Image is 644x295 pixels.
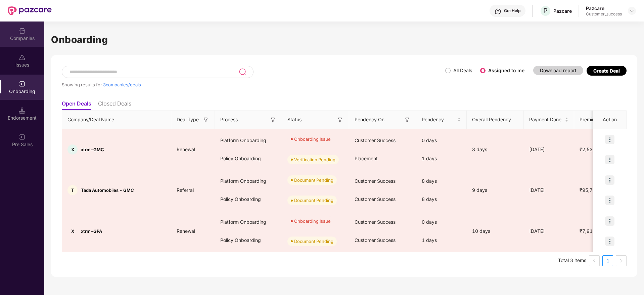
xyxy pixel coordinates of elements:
[558,255,586,266] li: Total 3 items
[605,155,614,164] img: icon
[294,238,333,245] div: Document Pending
[215,190,282,208] div: Policy Onboarding
[605,196,614,205] img: icon
[416,231,467,249] div: 1 days
[215,131,282,150] div: Platform Onboarding
[270,117,276,123] img: svg+xml;base64,PHN2ZyB3aWR0aD0iMTYiIGhlaWdodD0iMTYiIHZpZXdCb3g9IjAgMCAxNiAxNiIgZmlsbD0ibm9uZSIgeG...
[416,213,467,231] div: 0 days
[19,107,26,114] img: svg+xml;base64,PHN2ZyB3aWR0aD0iMTQuNSIgaGVpZ2h0PSIxNC41IiB2aWV3Qm94PSIwIDAgMTYgMTYiIGZpbGw9Im5vbm...
[416,150,467,168] div: 1 days
[294,197,333,204] div: Document Pending
[220,116,238,123] span: Process
[488,68,524,73] label: Assigned to me
[81,187,134,193] span: Tada Automobiles - GMC
[62,100,91,110] li: Open Deals
[202,117,209,123] img: svg+xml;base64,PHN2ZyB3aWR0aD0iMTYiIGhlaWdodD0iMTYiIHZpZXdCb3g9IjAgMCAxNiAxNiIgZmlsbD0ibm9uZSIgeG...
[294,177,333,183] div: Document Pending
[19,81,26,87] img: svg+xml;base64,PHN2ZyB3aWR0aD0iMjAiIGhlaWdodD0iMjAiIHZpZXdCb3g9IjAgMCAyMCAyMCIgZmlsbD0ibm9uZSIgeG...
[294,156,335,163] div: Verification Pending
[467,186,524,194] div: 9 days
[171,228,200,234] span: Renewal
[81,228,102,234] span: xtrm-GPA
[215,150,282,168] div: Policy Onboarding
[605,175,614,185] img: icon
[467,111,524,129] th: Overall Pendency
[98,100,131,110] li: Closed Deals
[553,8,572,14] div: Pazcare
[355,116,384,123] span: Pendency On
[404,117,411,123] img: svg+xml;base64,PHN2ZyB3aWR0aD0iMTYiIGhlaWdodD0iMTYiIHZpZXdCb3g9IjAgMCAxNiAxNiIgZmlsbD0ibm9uZSIgeG...
[504,8,520,13] div: Get Help
[629,8,635,13] img: svg+xml;base64,PHN2ZyBpZD0iRHJvcGRvd24tMzJ4MzIiIHhtbG5zPSJodHRwOi8vd3d3LnczLm9yZy8yMDAwL3N2ZyIgd2...
[467,227,524,235] div: 10 days
[215,213,282,231] div: Platform Onboarding
[529,116,563,123] span: Payment Done
[574,111,618,129] th: Premium Paid
[215,172,282,190] div: Platform Onboarding
[416,131,467,150] div: 0 days
[574,187,604,193] span: ₹95,760
[574,146,608,152] span: ₹2,53,800
[593,111,627,129] th: Action
[524,227,574,235] div: [DATE]
[294,136,331,142] div: Onboarding Issue
[239,68,246,76] img: svg+xml;base64,PHN2ZyB3aWR0aD0iMjQiIGhlaWdodD0iMjUiIHZpZXdCb3g9IjAgMCAyNCAyNSIgZmlsbD0ibm9uZSIgeG...
[171,146,200,152] span: Renewal
[8,6,52,15] img: New Pazcare Logo
[177,116,199,123] span: Deal Type
[19,54,26,61] img: svg+xml;base64,PHN2ZyBpZD0iSXNzdWVzX2Rpc2FibGVkIiB4bWxucz0iaHR0cDovL3d3dy53My5vcmcvMjAwMC9zdmciIH...
[605,216,614,226] img: icon
[592,259,596,263] span: left
[355,196,396,202] span: Customer Success
[619,259,623,263] span: right
[467,146,524,153] div: 8 days
[453,68,472,73] label: All Deals
[19,28,26,34] img: svg+xml;base64,PHN2ZyBpZD0iQ29tcGFuaWVzIiB4bWxucz0iaHR0cDovL3d3dy53My5vcmcvMjAwMC9zdmciIHdpZHRoPS...
[287,116,302,123] span: Status
[574,228,601,234] span: ₹7,918
[67,185,78,195] div: T
[524,146,574,153] div: [DATE]
[589,255,600,266] button: left
[355,219,396,225] span: Customer Success
[62,82,445,87] div: Showing results for
[103,82,141,87] span: 3 companies/deals
[605,135,614,144] img: icon
[337,117,343,123] img: svg+xml;base64,PHN2ZyB3aWR0aD0iMTYiIGhlaWdodD0iMTYiIHZpZXdCb3g9IjAgMCAxNiAxNiIgZmlsbD0ibm9uZSIgeG...
[593,68,620,74] div: Create Deal
[603,256,613,266] a: 1
[355,237,396,243] span: Customer Success
[589,255,600,266] li: Previous Page
[605,237,614,246] img: icon
[416,172,467,190] div: 8 days
[586,11,622,17] div: Customer_success
[524,186,574,194] div: [DATE]
[524,111,574,129] th: Payment Done
[67,144,78,155] div: X
[19,134,26,140] img: svg+xml;base64,PHN2ZyB3aWR0aD0iMjAiIGhlaWdodD0iMjAiIHZpZXdCb3g9IjAgMCAyMCAyMCIgZmlsbD0ibm9uZSIgeG...
[355,156,378,161] span: Placement
[586,5,622,11] div: Pazcare
[533,66,583,75] button: Download report
[602,255,613,266] li: 1
[616,255,627,266] button: right
[616,255,627,266] li: Next Page
[495,8,501,15] img: svg+xml;base64,PHN2ZyBpZD0iSGVscC0zMngzMiIgeG1sbnM9Imh0dHA6Ly93d3cudzMub3JnLzIwMDAvc3ZnIiB3aWR0aD...
[422,116,456,123] span: Pendency
[215,231,282,249] div: Policy Onboarding
[543,7,548,15] span: P
[171,187,199,193] span: Referral
[81,147,104,152] span: xtrm-GMC
[294,218,331,224] div: Onboarding Issue
[51,32,637,47] h1: Onboarding
[355,137,396,143] span: Customer Success
[416,111,467,129] th: Pendency
[67,226,78,236] div: X
[355,178,396,184] span: Customer Success
[62,111,171,129] th: Company/Deal Name
[416,190,467,208] div: 8 days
